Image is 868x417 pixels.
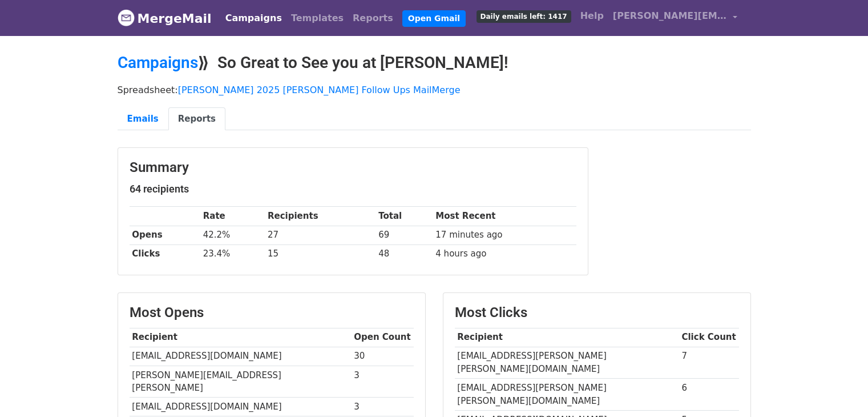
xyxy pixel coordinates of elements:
[608,5,742,31] a: [PERSON_NAME][EMAIL_ADDRESS][DOMAIN_NAME]
[200,226,265,244] td: 42.2%
[168,107,225,131] a: Reports
[130,347,352,366] td: [EMAIL_ADDRESS][DOMAIN_NAME]
[679,379,739,411] td: 6
[265,244,376,263] td: 15
[130,183,576,195] h5: 64 recipients
[352,366,414,398] td: 3
[613,9,727,23] span: [PERSON_NAME][EMAIL_ADDRESS][DOMAIN_NAME]
[455,347,679,379] td: [EMAIL_ADDRESS][PERSON_NAME][PERSON_NAME][DOMAIN_NAME]
[265,207,376,226] th: Recipients
[130,328,352,347] th: Recipient
[477,10,571,23] span: Daily emails left: 1417
[118,6,212,30] a: MergeMail
[352,347,414,366] td: 30
[348,7,398,30] a: Reports
[130,304,414,321] h3: Most Opens
[472,5,576,27] a: Daily emails left: 1417
[130,366,352,398] td: [PERSON_NAME][EMAIL_ADDRESS][PERSON_NAME]
[376,244,433,263] td: 48
[118,53,198,72] a: Campaigns
[376,207,433,226] th: Total
[200,244,265,263] td: 23.4%
[679,328,739,347] th: Click Count
[221,7,286,30] a: Campaigns
[118,9,135,26] img: MergeMail logo
[576,5,608,27] a: Help
[352,398,414,416] td: 3
[130,226,200,244] th: Opens
[265,226,376,244] td: 27
[286,7,348,30] a: Templates
[200,207,265,226] th: Rate
[433,226,576,244] td: 17 minutes ago
[433,207,576,226] th: Most Recent
[178,85,461,95] a: [PERSON_NAME] 2025 [PERSON_NAME] Follow Ups MailMerge
[118,84,751,96] p: Spreadsheet:
[130,244,200,263] th: Clicks
[402,10,466,27] a: Open Gmail
[118,53,751,73] h2: ⟫ So Great to See you at [PERSON_NAME]!
[376,226,433,244] td: 69
[352,328,414,347] th: Open Count
[455,328,679,347] th: Recipient
[130,159,576,176] h3: Summary
[130,398,352,416] td: [EMAIL_ADDRESS][DOMAIN_NAME]
[455,379,679,411] td: [EMAIL_ADDRESS][PERSON_NAME][PERSON_NAME][DOMAIN_NAME]
[118,107,168,131] a: Emails
[679,347,739,379] td: 7
[433,244,576,263] td: 4 hours ago
[455,304,739,321] h3: Most Clicks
